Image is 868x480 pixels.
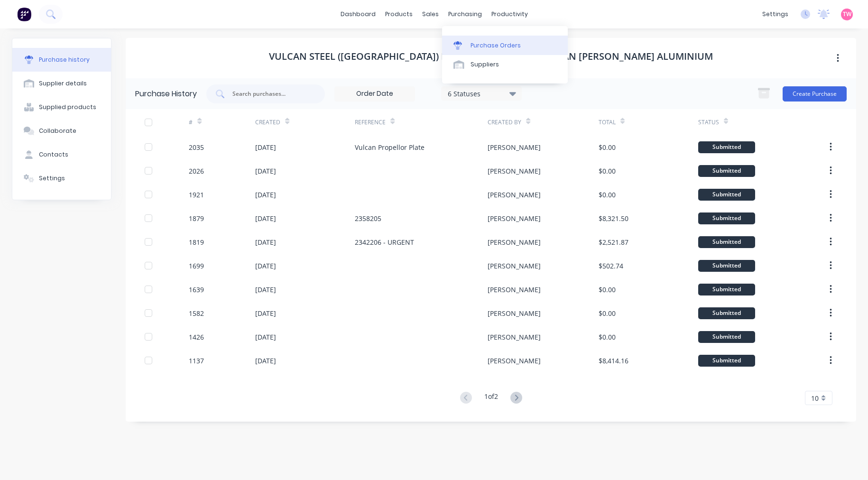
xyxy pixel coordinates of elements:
[255,166,276,176] div: [DATE]
[599,190,616,200] div: $0.00
[488,190,541,200] div: [PERSON_NAME]
[488,142,541,152] div: [PERSON_NAME]
[599,166,616,176] div: $0.00
[255,356,276,366] div: [DATE]
[488,261,541,271] div: [PERSON_NAME]
[355,237,414,247] div: 2342206 - URGENT
[488,285,541,295] div: [PERSON_NAME]
[189,118,193,127] div: #
[255,190,276,200] div: [DATE]
[189,308,204,318] div: 1582
[698,260,755,272] div: Submitted
[488,118,521,127] div: Created By
[471,41,521,50] div: Purchase Orders
[488,166,541,176] div: [PERSON_NAME]
[443,7,487,21] div: purchasing
[255,261,276,271] div: [DATE]
[17,7,31,21] img: Factory
[599,142,616,152] div: $0.00
[39,127,76,135] div: Collaborate
[698,236,755,248] div: Submitted
[189,356,204,366] div: 1137
[255,213,276,223] div: [DATE]
[599,237,628,247] div: $2,521.87
[355,118,386,127] div: Reference
[471,60,499,69] div: Suppliers
[484,391,498,405] div: 1 of 2
[189,285,204,295] div: 1639
[355,142,425,152] div: Vulcan Propellor Plate
[599,285,616,295] div: $0.00
[757,7,793,21] div: settings
[698,189,755,201] div: Submitted
[255,308,276,318] div: [DATE]
[336,7,380,21] a: dashboard
[12,143,111,166] button: Contacts
[12,95,111,119] button: Supplied products
[255,332,276,342] div: [DATE]
[380,7,417,21] div: products
[599,118,616,127] div: Total
[335,87,415,101] input: Order Date
[255,118,280,127] div: Created
[488,356,541,366] div: [PERSON_NAME]
[39,103,96,111] div: Supplied products
[189,166,204,176] div: 2026
[12,166,111,190] button: Settings
[698,118,719,127] div: Status
[488,237,541,247] div: [PERSON_NAME]
[698,141,755,153] div: Submitted
[599,213,628,223] div: $8,321.50
[12,48,111,72] button: Purchase history
[135,88,197,100] div: Purchase History
[355,213,381,223] div: 2358205
[811,393,819,403] span: 10
[698,307,755,319] div: Submitted
[698,212,755,224] div: Submitted
[488,308,541,318] div: [PERSON_NAME]
[599,332,616,342] div: $0.00
[269,51,713,62] h1: Vulcan Steel ([GEOGRAPHIC_DATA]) Pty Ltd trading as Vulcan [PERSON_NAME] Aluminium
[39,55,90,64] div: Purchase history
[255,237,276,247] div: [DATE]
[488,213,541,223] div: [PERSON_NAME]
[255,142,276,152] div: [DATE]
[39,150,68,159] div: Contacts
[12,119,111,143] button: Collaborate
[698,284,755,295] div: Submitted
[487,7,533,21] div: productivity
[783,86,847,102] button: Create Purchase
[698,165,755,177] div: Submitted
[189,332,204,342] div: 1426
[189,142,204,152] div: 2035
[417,7,443,21] div: sales
[255,285,276,295] div: [DATE]
[39,79,87,88] div: Supplier details
[189,190,204,200] div: 1921
[599,261,623,271] div: $502.74
[488,332,541,342] div: [PERSON_NAME]
[698,331,755,343] div: Submitted
[698,355,755,367] div: Submitted
[39,174,65,183] div: Settings
[599,308,616,318] div: $0.00
[442,55,568,74] a: Suppliers
[189,213,204,223] div: 1879
[442,36,568,55] a: Purchase Orders
[599,356,628,366] div: $8,414.16
[231,89,310,99] input: Search purchases...
[12,72,111,95] button: Supplier details
[189,261,204,271] div: 1699
[843,10,851,18] span: TW
[448,88,516,98] div: 6 Statuses
[189,237,204,247] div: 1819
